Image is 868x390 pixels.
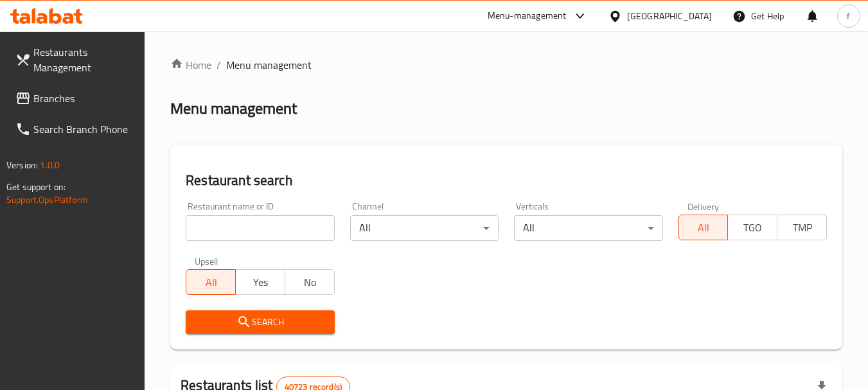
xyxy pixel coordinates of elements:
span: TGO [733,218,772,237]
div: Menu-management [488,8,567,24]
span: Search Branch Phone [33,121,135,137]
span: All [684,218,723,237]
li: / [217,57,221,73]
button: All [678,215,729,240]
span: 1.0.0 [40,157,60,173]
h2: Restaurant search [186,171,827,190]
a: Support.OpsPlatform [6,191,88,208]
span: Search [196,314,324,330]
div: [GEOGRAPHIC_DATA] [627,9,712,23]
a: Restaurants Management [5,37,145,83]
a: Search Branch Phone [5,114,145,145]
div: All [514,215,662,241]
button: TGO [727,215,777,240]
span: TMP [783,218,822,237]
a: Branches [5,83,145,114]
span: f [847,9,850,23]
button: TMP [777,215,827,240]
span: Menu management [226,57,312,73]
span: Version: [6,157,38,173]
h2: Menu management [170,98,297,119]
span: Branches [33,91,135,106]
div: All [350,215,499,241]
nav: breadcrumb [170,57,842,73]
span: No [290,273,330,292]
a: Home [170,57,211,73]
span: All [191,273,231,292]
input: Search for restaurant name or ID.. [186,215,334,241]
span: Yes [241,273,280,292]
button: No [285,269,335,295]
span: Restaurants Management [33,44,135,75]
button: All [186,269,236,295]
label: Delivery [687,202,720,211]
label: Upsell [195,256,218,265]
button: Yes [235,269,285,295]
span: Get support on: [6,179,66,195]
button: Search [186,310,334,334]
